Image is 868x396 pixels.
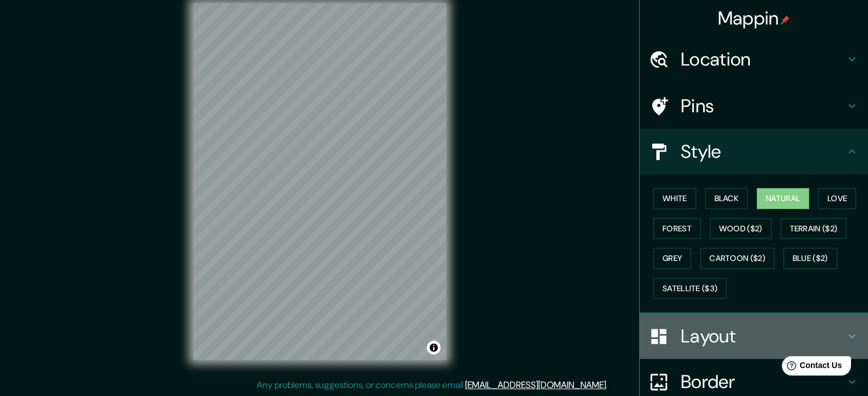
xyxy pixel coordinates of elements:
[427,341,441,354] button: Toggle attribution
[681,370,845,393] h4: Border
[784,248,837,269] button: Blue ($2)
[718,7,790,30] h4: Mappin
[257,378,608,392] p: Any problems, suggestions, or concerns please email .
[653,188,696,209] button: White
[705,188,748,209] button: Black
[681,140,845,163] h4: Style
[640,313,868,359] div: Layout
[640,129,868,174] div: Style
[608,378,609,392] div: .
[710,218,772,239] button: Wood ($2)
[193,3,446,360] canvas: Map
[781,15,790,25] img: pin-icon.png
[465,379,606,391] a: [EMAIL_ADDRESS][DOMAIN_NAME]
[653,248,691,269] button: Grey
[766,352,855,383] iframe: Help widget launcher
[653,218,701,239] button: Forest
[700,248,774,269] button: Cartoon ($2)
[818,188,856,209] button: Love
[757,188,809,209] button: Natural
[640,83,868,129] div: Pins
[653,278,726,299] button: Satellite ($3)
[681,325,845,348] h4: Layout
[681,95,845,117] h4: Pins
[781,218,847,239] button: Terrain ($2)
[640,36,868,82] div: Location
[681,48,845,71] h4: Location
[609,378,612,392] div: .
